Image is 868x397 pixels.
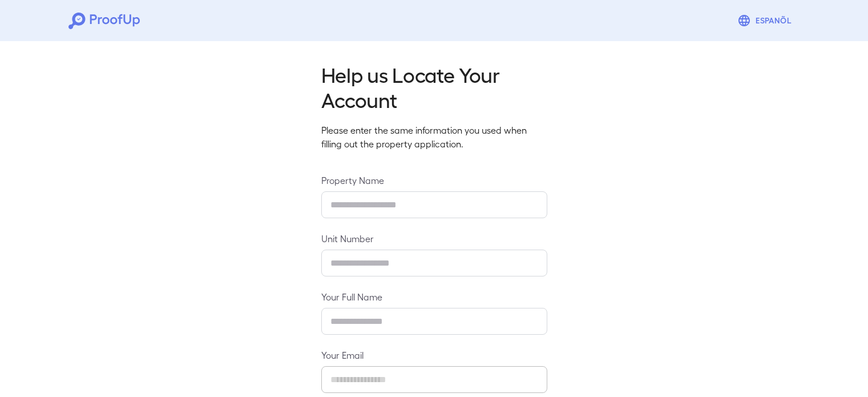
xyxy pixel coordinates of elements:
[733,9,800,32] button: Espanõl
[321,62,547,112] h2: Help us Locate Your Account
[321,290,547,303] label: Your Full Name
[321,123,547,151] p: Please enter the same information you used when filling out the property application.
[321,232,547,245] label: Unit Number
[321,348,547,362] label: Your Email
[321,174,547,187] label: Property Name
